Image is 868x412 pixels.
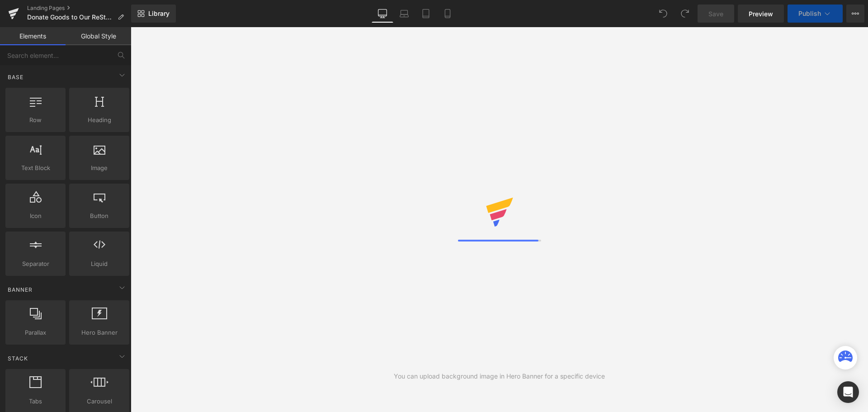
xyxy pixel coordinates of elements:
a: Global Style [66,27,131,45]
span: Row [8,115,63,125]
span: Save [708,9,723,19]
a: Mobile [437,5,458,23]
span: Image [72,163,127,173]
span: Banner [7,285,33,294]
a: Tablet [415,5,437,23]
span: Carousel [72,397,127,406]
span: Liquid [72,259,127,269]
span: Parallax [8,328,63,337]
span: Publish [798,10,821,17]
span: Donate Goods to Our ReStore [27,14,114,21]
a: Preview [738,5,784,23]
button: More [846,5,864,23]
a: Landing Pages [27,5,131,12]
span: Tabs [8,397,63,406]
span: Hero Banner [72,328,127,337]
div: You can upload background image in Hero Banner for a specific device [394,371,605,381]
span: Base [7,73,24,81]
div: Open Intercom Messenger [837,381,859,403]
a: Desktop [372,5,393,23]
span: Button [72,211,127,221]
button: Publish [788,5,843,23]
span: Separator [8,259,63,269]
button: Redo [676,5,694,23]
span: Text Block [8,163,63,173]
button: Undo [654,5,672,23]
span: Library [148,9,170,18]
span: Heading [72,115,127,125]
span: Preview [749,9,773,19]
span: Stack [7,354,29,363]
span: Icon [8,211,63,221]
a: New Library [131,5,176,23]
a: Laptop [393,5,415,23]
